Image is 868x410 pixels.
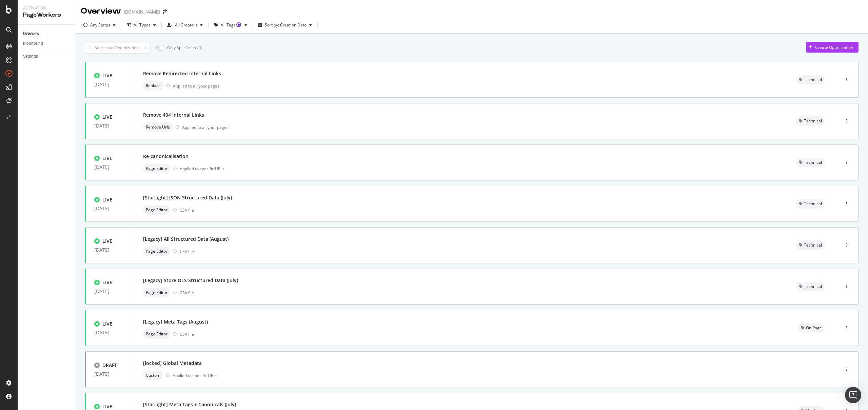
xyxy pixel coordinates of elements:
[143,318,208,325] div: [Legacy] Meta Tags (August)
[164,20,205,31] button: All Creators
[124,8,160,15] div: [DOMAIN_NAME]
[94,206,126,211] div: [DATE]
[173,83,219,89] div: Applied to all your pages
[102,362,117,369] div: DRAFT
[23,40,43,47] div: Monitoring
[143,70,221,77] div: Remove Redirected Internal Links
[167,45,196,51] div: Only Split Tests
[102,155,112,162] div: LIVE
[102,279,112,286] div: LIVE
[143,360,202,367] div: [locked] Global Metadata
[180,207,194,213] div: CSV file
[804,160,822,164] span: Technical
[81,20,118,31] button: Any Status
[265,23,307,27] div: Sort by: Creation Date
[23,53,70,60] a: Settings
[94,247,126,253] div: [DATE]
[804,285,822,289] span: Technical
[211,20,250,31] button: All TagsTooltip anchor
[143,329,170,339] div: neutral label
[94,164,126,170] div: [DATE]
[143,153,189,160] div: Re-canonicalisation
[143,112,204,118] div: Remove 404 Internal Links
[180,166,224,172] div: Applied to specific URLs
[94,82,126,87] div: [DATE]
[197,45,202,51] div: ( 0 )
[796,116,825,126] div: neutral label
[845,387,861,403] div: Open Intercom Messenger
[806,326,822,330] span: On Page
[143,122,173,132] div: neutral label
[23,11,70,19] div: PageWorkers
[102,72,112,79] div: LIVE
[94,330,126,335] div: [DATE]
[124,20,159,31] button: All Types
[146,84,161,88] span: Replace
[90,23,110,27] div: Any Status
[163,9,167,14] div: arrow-right-arrow-left
[143,401,236,408] div: [StarLight] Meta Tags + Canonicals (July)
[796,158,825,167] div: neutral label
[796,240,825,250] div: neutral label
[146,249,167,253] span: Page Editor
[146,373,160,377] span: Custom
[180,331,194,337] div: CSV file
[94,289,126,294] div: [DATE]
[146,332,167,336] span: Page Editor
[102,403,112,410] div: LIVE
[94,371,126,377] div: [DATE]
[180,290,194,296] div: CSV file
[23,30,39,37] div: Overview
[175,23,197,27] div: All Creators
[236,22,242,28] div: Tooltip anchor
[102,114,112,120] div: LIVE
[796,75,825,84] div: neutral label
[815,44,853,50] div: Create Optimization
[23,5,70,11] div: Activation
[798,323,825,333] div: neutral label
[804,243,822,247] span: Technical
[85,42,150,54] input: Search an Optimization
[143,277,238,284] div: [Legacy] Store OLS Structured Data (July)
[81,5,121,17] div: Overview
[143,371,163,380] div: neutral label
[143,81,163,91] div: neutral label
[804,78,822,82] span: Technical
[143,236,229,242] div: [Legacy] All Structured Data (August)
[173,373,217,378] div: Applied to specific URLs
[146,291,167,295] span: Page Editor
[102,196,112,203] div: LIVE
[146,125,170,129] span: Remove Urls
[221,23,242,27] div: All Tags
[143,205,170,215] div: neutral label
[143,247,170,256] div: neutral label
[796,282,825,291] div: neutral label
[143,194,232,201] div: [StarLight] JSON Structured Data (July)
[134,23,151,27] div: All Types
[143,288,170,297] div: neutral label
[146,167,167,171] span: Page Editor
[143,164,170,173] div: neutral label
[256,20,315,31] button: Sort by: Creation Date
[182,124,229,130] div: Applied to all your pages
[23,53,38,60] div: Settings
[102,320,112,327] div: LIVE
[23,40,70,47] a: Monitoring
[94,123,126,129] div: [DATE]
[804,202,822,206] span: Technical
[804,119,822,123] span: Technical
[796,199,825,209] div: neutral label
[180,249,194,254] div: CSV file
[23,30,70,37] a: Overview
[806,42,859,53] button: Create Optimization
[102,238,112,245] div: LIVE
[146,208,167,212] span: Page Editor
